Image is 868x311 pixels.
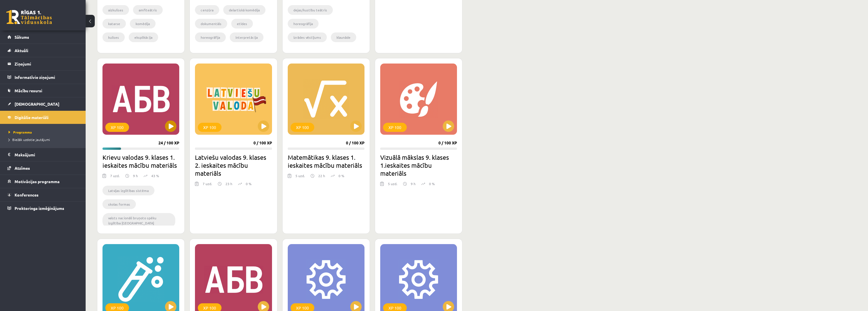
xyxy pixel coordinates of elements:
p: 22 h [318,173,325,178]
div: XP 100 [198,123,221,132]
li: aizkulises [102,5,129,15]
a: Motivācijas programma [7,175,78,188]
a: Ziņojumi [7,57,78,70]
p: 23 h [225,181,232,186]
li: dokumentāls [195,19,227,28]
a: [DEMOGRAPHIC_DATA] [7,97,78,111]
h2: Latviešu valodas 9. klases 2. ieskaites mācību materiāls [195,153,272,177]
li: amfiteātris [133,5,163,15]
h2: Vizuālā mākslas 9. klases 1.ieskaites mācību materiāls [380,153,457,177]
span: Atzīmes [15,165,30,171]
a: Mācību resursi [7,84,78,97]
li: Latvijas izglītības sistēma [102,186,154,195]
div: 7 uzd. [110,173,120,182]
div: XP 100 [105,123,129,132]
legend: Informatīvie ziņojumi [15,71,78,84]
span: [DEMOGRAPHIC_DATA] [15,101,59,107]
a: Maksājumi [7,148,78,161]
legend: Ziņojumi [15,57,78,70]
li: delartiskā komēdija [223,5,265,15]
a: Proktoringa izmēģinājums [7,202,78,215]
p: 9 h [133,173,138,178]
div: 5 uzd. [295,173,305,182]
a: Programma [9,130,80,135]
span: Konferences [15,192,39,197]
span: Mācību resursi [15,88,42,93]
li: cenzūra [195,5,219,15]
legend: Maksājumi [15,148,78,161]
a: Konferences [7,188,78,201]
li: kulises [102,32,125,42]
a: Atzīmes [7,161,78,175]
li: dejas/kustību teātris [288,5,333,15]
span: Motivācijas programma [15,179,60,184]
a: Aktuāli [7,44,78,57]
a: Informatīvie ziņojumi [7,71,78,84]
div: 7 uzd. [203,181,212,190]
a: Digitālie materiāli [7,111,78,124]
li: katarse [102,19,126,28]
li: komēdija [130,19,156,28]
a: Biežāk uzdotie jautājumi [9,137,80,142]
li: eksplikācija [129,32,158,42]
li: horeogrāfija [195,32,226,42]
div: XP 100 [291,123,314,132]
p: 0 % [339,173,344,178]
li: interpretācija [230,32,263,42]
p: 0 % [246,181,251,186]
span: Digitālie materiāli [15,115,49,120]
li: etīdes [231,19,253,28]
li: horeogrāfija [288,19,319,28]
span: Aktuāli [15,48,28,53]
h2: Krievu valodas 9. klases 1. ieskaites mācību materiāls [102,153,179,169]
div: XP 100 [383,123,407,132]
li: klaunāde [331,32,356,42]
h2: Matemātikas 9. klases 1. ieskaites mācību materiāls [288,153,364,169]
div: 5 uzd. [388,181,397,190]
a: Sākums [7,30,78,44]
p: 9 h [411,181,416,186]
span: Programma [9,130,32,134]
span: Proktoringa izmēģinājums [15,206,64,211]
a: Rīgas 1. Tālmācības vidusskola [6,10,52,24]
li: skolas formas [102,199,136,209]
p: 0 % [429,181,435,186]
li: valsts nacionāli bruņoto spēku izglītība [GEOGRAPHIC_DATA] [102,213,175,228]
p: 43 % [151,173,159,178]
span: Sākums [15,34,29,40]
span: Biežāk uzdotie jautājumi [9,137,50,142]
li: izrādes vēstījums [288,32,327,42]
